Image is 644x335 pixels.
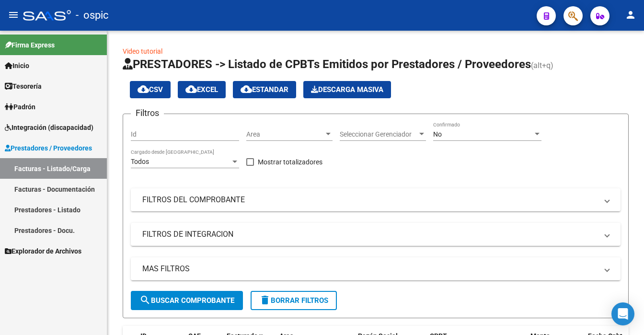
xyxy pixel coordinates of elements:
button: Buscar Comprobante [131,291,243,310]
button: Estandar [233,81,296,98]
mat-expansion-panel-header: FILTROS DE INTEGRACION [131,223,621,246]
span: Borrar Filtros [259,296,328,305]
mat-panel-title: MAS FILTROS [142,264,598,274]
mat-panel-title: FILTROS DE INTEGRACION [142,229,598,240]
span: PRESTADORES -> Listado de CPBTs Emitidos por Prestadores / Proveedores [123,58,531,71]
span: Inicio [5,60,29,71]
span: Firma Express [5,40,55,50]
app-download-masive: Descarga masiva de comprobantes (adjuntos) [303,81,391,98]
mat-expansion-panel-header: MAS FILTROS [131,257,621,280]
mat-icon: cloud_download [138,83,149,95]
mat-icon: cloud_download [185,83,197,95]
mat-icon: search [139,294,151,306]
span: CSV [138,85,163,94]
span: No [433,130,442,138]
mat-expansion-panel-header: FILTROS DEL COMPROBANTE [131,188,621,211]
span: Prestadores / Proveedores [5,143,92,153]
span: (alt+q) [531,61,553,70]
a: Video tutorial [123,47,162,55]
span: Descarga Masiva [311,85,383,94]
span: Buscar Comprobante [139,296,234,305]
span: Padrón [5,102,35,112]
mat-icon: delete [259,294,271,306]
h3: Filtros [131,106,164,120]
span: Area [246,130,324,139]
span: Integración (discapacidad) [5,122,93,133]
button: EXCEL [178,81,226,98]
div: Open Intercom Messenger [611,302,634,325]
mat-icon: cloud_download [241,83,252,95]
span: Estandar [241,85,288,94]
button: CSV [130,81,171,98]
mat-icon: person [625,9,636,21]
button: Descarga Masiva [303,81,391,98]
span: Seleccionar Gerenciador [340,130,417,139]
button: Borrar Filtros [251,291,337,310]
mat-icon: menu [8,9,19,21]
span: EXCEL [185,85,218,94]
span: Tesorería [5,81,42,92]
span: Mostrar totalizadores [258,156,322,168]
span: - ospic [76,5,109,26]
mat-panel-title: FILTROS DEL COMPROBANTE [142,195,598,205]
span: Todos [131,158,149,165]
span: Explorador de Archivos [5,246,81,256]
